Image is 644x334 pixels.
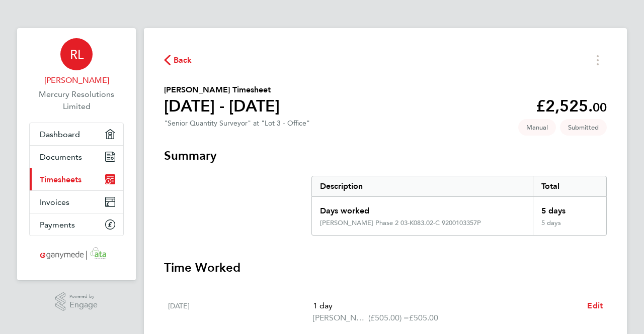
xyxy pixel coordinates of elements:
[168,300,313,324] div: [DATE]
[40,220,75,230] span: Payments
[164,148,607,164] h3: Summary
[593,100,607,115] span: 00
[587,300,603,312] a: Edit
[69,301,98,309] span: Engage
[536,96,607,116] app-decimal: £2,525.
[164,84,280,96] h2: [PERSON_NAME] Timesheet
[313,300,579,312] p: 1 day
[30,213,123,236] a: Payments
[164,119,310,128] div: "Senior Quantity Surveyor" at "Lot 3 - Office"
[174,54,192,66] span: Back
[164,96,280,116] h1: [DATE] - [DATE]
[69,292,98,301] span: Powered by
[55,292,98,311] a: Powered byEngage
[320,219,481,227] div: [PERSON_NAME] Phase 2 03-K083.02-C 9200103357P
[560,119,607,136] span: This timesheet is Submitted.
[30,191,123,213] a: Invoices
[40,130,80,139] span: Dashboard
[30,146,123,168] a: Documents
[164,260,607,276] h3: Time Worked
[533,176,606,196] div: Total
[40,197,69,207] span: Invoices
[587,301,603,310] span: Edit
[533,197,606,219] div: 5 days
[312,176,533,196] div: Description
[533,219,606,235] div: 5 days
[17,28,136,280] nav: Main navigation
[29,38,124,86] a: RL[PERSON_NAME]
[311,176,607,236] div: Summary
[29,74,124,86] span: Roger Lincoln
[518,119,556,136] span: This timesheet was manually created.
[313,312,368,324] span: [PERSON_NAME] Phase 2 03-K083.02-C 9200103357P
[164,54,192,66] button: Back
[589,52,607,68] button: Timesheets Menu
[40,152,82,162] span: Documents
[30,168,123,190] a: Timesheets
[29,246,124,262] a: Go to home page
[37,246,116,262] img: ganymedesolutions-logo-retina.png
[40,175,82,184] span: Timesheets
[409,313,438,322] span: £505.00
[368,313,409,322] span: (£505.00) =
[29,88,124,113] a: Mercury Resolutions Limited
[30,123,123,145] a: Dashboard
[312,197,533,219] div: Days worked
[70,48,84,61] span: RL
